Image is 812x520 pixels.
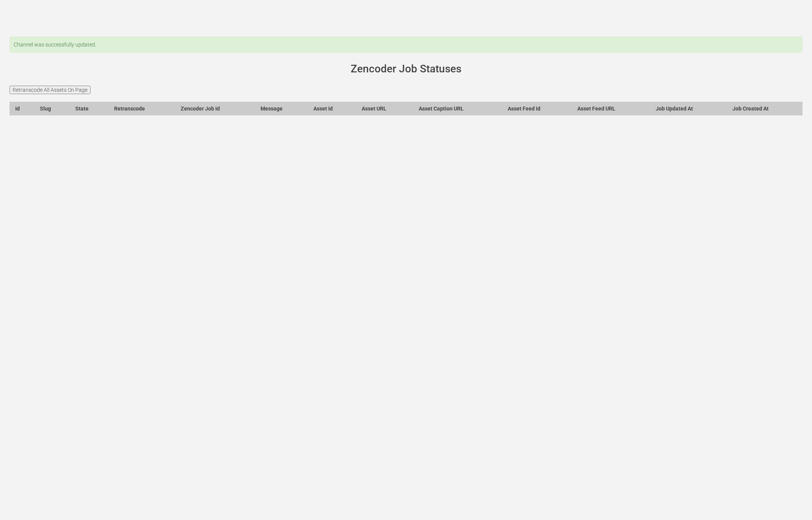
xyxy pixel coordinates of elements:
[308,102,356,115] th: Asset Id
[175,102,255,115] th: Zencoder Job Id
[10,102,35,115] th: Id
[10,37,802,53] div: Channel was successfully updated.
[10,86,91,94] input: Retranscode All Assets On Page
[356,102,413,115] th: Asset URL
[572,102,650,115] th: Asset Feed URL
[70,102,108,115] th: State
[727,102,802,115] th: Job Created At
[108,102,175,115] th: Retranscode
[502,102,572,115] th: Asset Feed Id
[413,102,502,115] th: Asset Caption URL
[35,102,70,115] th: Slug
[20,63,792,75] h1: Zencoder Job Statuses
[650,102,727,115] th: Job Updated At
[255,102,308,115] th: Message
